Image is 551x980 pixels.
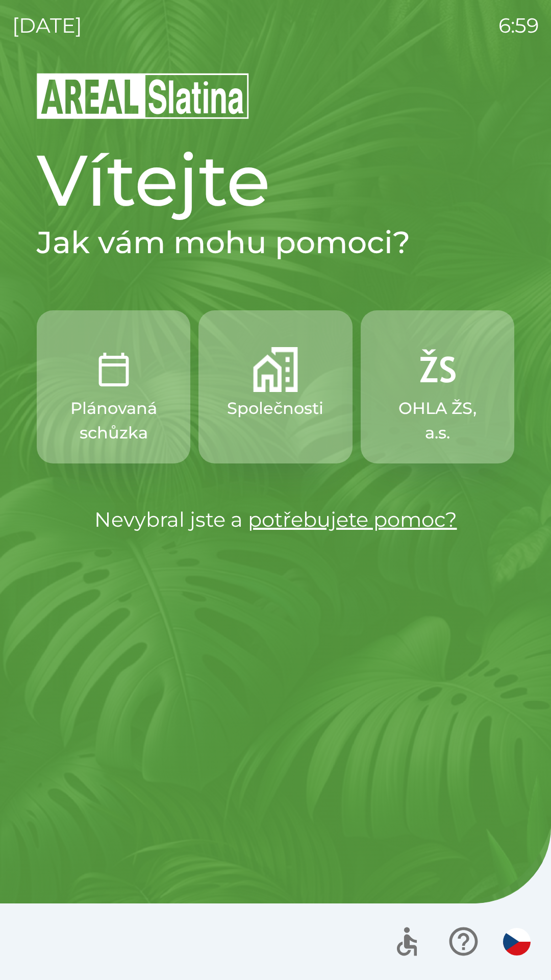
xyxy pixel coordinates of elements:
img: 9f72f9f4-8902-46ff-b4e6-bc4241ee3c12.png [415,347,460,392]
img: cs flag [503,928,531,955]
button: OHLA ŽS, a.s. [361,310,514,463]
button: Plánovaná schůzka [37,310,190,463]
img: 58b4041c-2a13-40f9-aad2-b58ace873f8c.png [253,347,298,392]
p: [DATE] [12,10,82,41]
h1: Vítejte [37,137,514,224]
p: Plánovaná schůzka [61,396,166,445]
p: Nevybral jste a [37,504,514,535]
img: Logo [37,71,514,120]
p: OHLA ŽS, a.s. [385,396,490,445]
p: Společnosti [227,396,323,421]
p: 6:59 [498,10,539,41]
button: Společnosti [198,310,352,463]
h2: Jak vám mohu pomoci? [37,224,514,261]
a: potřebujete pomoc? [248,507,457,532]
img: 0ea463ad-1074-4378-bee6-aa7a2f5b9440.png [91,347,136,392]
